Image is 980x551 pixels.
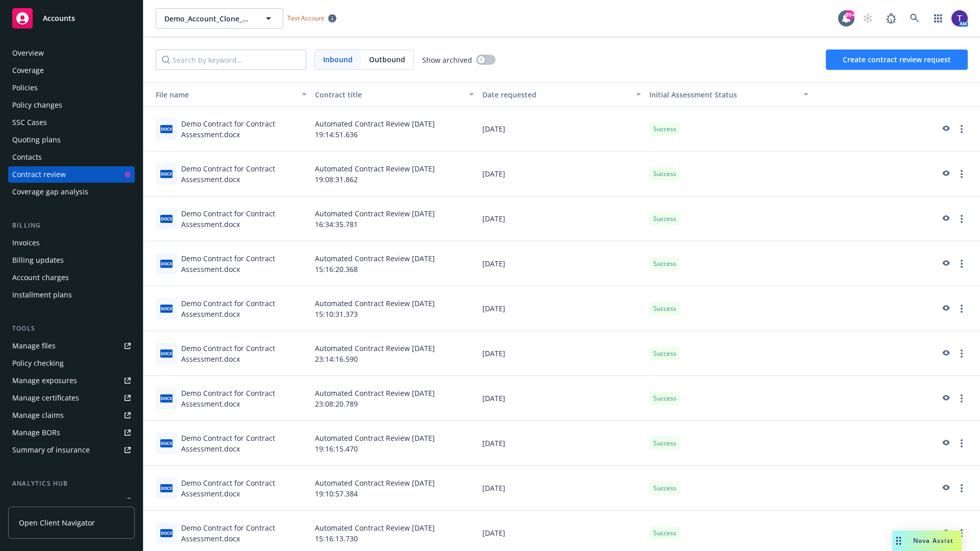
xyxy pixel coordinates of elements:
[181,388,307,409] div: Demo Contract for Contract Assessment.docx
[649,90,737,99] span: Initial Assessment Status
[311,421,478,466] div: Automated Contract Review [DATE] 19:16:15.470
[315,50,361,69] span: Inbound
[8,184,135,200] a: Coverage gap analysis
[8,235,135,251] a: Invoices
[955,168,968,180] a: more
[19,517,95,528] span: Open Client Navigator
[939,213,951,225] a: preview
[12,269,69,286] div: Account charges
[12,390,79,406] div: Manage certificates
[8,166,135,183] a: Contract review
[881,8,901,29] a: Report a Bug
[311,82,478,107] button: Contract title
[478,421,646,466] div: [DATE]
[653,439,676,448] span: Success
[8,372,135,389] a: Manage exposures
[653,259,676,268] span: Success
[160,170,173,178] span: docx
[653,349,676,358] span: Success
[955,347,968,360] a: more
[12,442,90,458] div: Summary of insurance
[8,355,135,371] a: Policy checking
[12,372,77,389] div: Manage exposures
[311,241,478,286] div: Automated Contract Review [DATE] 15:16:20.368
[951,10,968,27] img: photo
[156,49,306,70] input: Search by keyword...
[12,235,40,251] div: Invoices
[8,407,135,423] a: Manage claims
[939,437,951,449] a: preview
[478,152,646,196] div: [DATE]
[164,13,253,24] span: Demo_Account_Clone_QA_CR_Tests_Demo
[181,522,307,544] div: Demo Contract for Contract Assessment.docx
[12,149,42,165] div: Contacts
[160,439,173,447] span: docx
[181,478,307,499] div: Demo Contract for Contract Assessment.docx
[311,376,478,421] div: Automated Contract Review [DATE] 23:08:20.789
[478,196,646,241] div: [DATE]
[181,253,307,274] div: Demo Contract for Contract Assessment.docx
[8,114,135,131] a: SSC Cases
[315,89,463,100] div: Contract title
[311,196,478,241] div: Automated Contract Review [DATE] 16:34:35.781
[311,466,478,511] div: Automated Contract Review [DATE] 19:10:57.384
[939,123,951,135] a: preview
[955,392,968,405] a: more
[12,80,38,96] div: Policies
[482,89,630,100] div: Date requested
[422,55,472,65] span: Show archived
[8,493,135,509] a: Loss summary generator
[478,376,646,421] div: [DATE]
[12,424,60,441] div: Manage BORs
[8,45,135,61] a: Overview
[287,14,324,22] span: Test Account
[478,466,646,511] div: [DATE]
[8,442,135,458] a: Summary of insurance
[311,107,478,152] div: Automated Contract Review [DATE] 19:14:51.636
[955,258,968,270] a: more
[12,184,88,200] div: Coverage gap analysis
[939,527,951,539] a: preview
[955,437,968,449] a: more
[8,220,135,231] div: Billing
[12,166,66,183] div: Contract review
[653,529,676,538] span: Success
[843,55,951,64] span: Create contract review request
[160,260,173,267] span: docx
[369,54,405,65] span: Outbound
[8,323,135,334] div: Tools
[12,45,44,61] div: Overview
[160,215,173,222] span: docx
[181,343,307,364] div: Demo Contract for Contract Assessment.docx
[955,527,968,539] a: more
[826,49,968,70] button: Create contract review request
[43,14,75,22] span: Accounts
[323,54,353,65] span: Inbound
[939,258,951,270] a: preview
[148,89,296,100] div: Toggle SortBy
[12,132,61,148] div: Quoting plans
[8,132,135,148] a: Quoting plans
[8,269,135,286] a: Account charges
[653,169,676,179] span: Success
[12,493,97,509] div: Loss summary generator
[160,484,173,492] span: docx
[8,287,135,303] a: Installment plans
[12,338,56,354] div: Manage files
[8,4,135,33] a: Accounts
[311,286,478,331] div: Automated Contract Review [DATE] 15:10:31.373
[892,531,962,551] button: Nova Assist
[8,62,135,79] a: Coverage
[857,8,878,29] a: Start snowing
[892,531,905,551] div: Drag to move
[478,107,646,152] div: [DATE]
[478,82,646,107] button: Date requested
[478,331,646,376] div: [DATE]
[8,479,135,489] div: Analytics hub
[311,152,478,196] div: Automated Contract Review [DATE] 19:08:31.862
[939,303,951,315] a: preview
[181,433,307,454] div: Demo Contract for Contract Assessment.docx
[160,125,173,133] span: docx
[955,213,968,225] a: more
